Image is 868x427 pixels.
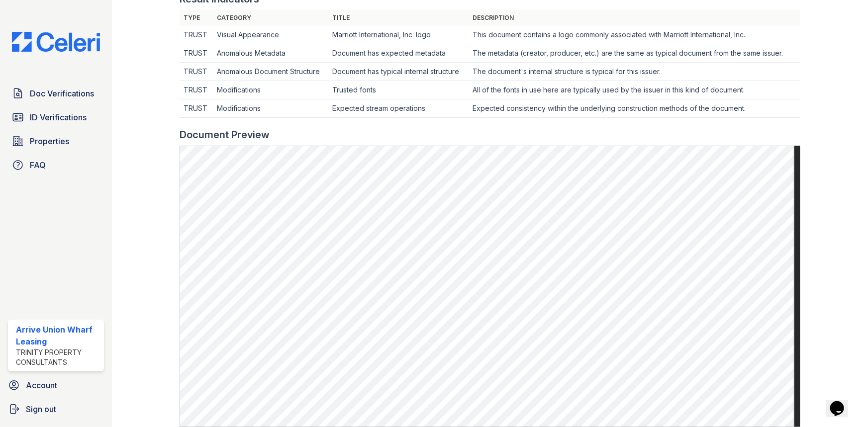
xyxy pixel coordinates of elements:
[180,81,213,99] td: TRUST
[26,403,56,415] span: Sign out
[26,379,57,391] span: Account
[4,32,108,52] img: CE_Logo_Blue-a8612792a0a2168367f1c8372b55b34899dd931a85d93a1a3d3e32e68fde9ad4.png
[469,99,800,118] td: Expected consistency within the underlying construction methods of the document.
[16,347,100,367] div: Trinity Property Consultants
[213,44,328,63] td: Anomalous Metadata
[8,107,104,127] a: ID Verifications
[8,131,104,151] a: Properties
[469,81,800,99] td: All of the fonts in use here are typically used by the issuer in this kind of document.
[180,128,270,142] div: Document Preview
[180,63,213,81] td: TRUST
[328,26,469,44] td: Marriott International, Inc. logo
[4,399,108,419] a: Sign out
[30,87,94,99] span: Doc Verifications
[328,44,469,63] td: Document has expected metadata
[180,10,213,26] th: Type
[469,26,800,44] td: This document contains a logo commonly associated with Marriott International, Inc..
[180,26,213,44] td: TRUST
[469,63,800,81] td: The document's internal structure is typical for this issuer.
[328,10,469,26] th: Title
[328,81,469,99] td: Trusted fonts
[180,99,213,118] td: TRUST
[469,44,800,63] td: The metadata (creator, producer, etc.) are the same as typical document from the same issuer.
[213,81,328,99] td: Modifications
[469,10,800,26] th: Description
[30,159,46,171] span: FAQ
[328,99,469,118] td: Expected stream operations
[826,387,858,417] iframe: chat widget
[16,324,100,347] div: Arrive Union Wharf Leasing
[30,135,69,147] span: Properties
[213,63,328,81] td: Anomalous Document Structure
[180,44,213,63] td: TRUST
[213,10,328,26] th: Category
[328,63,469,81] td: Document has typical internal structure
[4,375,108,395] a: Account
[213,99,328,118] td: Modifications
[213,26,328,44] td: Visual Appearance
[8,84,104,103] a: Doc Verifications
[8,155,104,175] a: FAQ
[30,111,87,123] span: ID Verifications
